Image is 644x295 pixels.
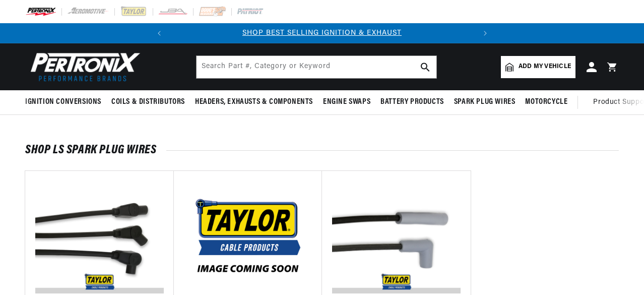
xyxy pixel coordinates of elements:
span: Ignition Conversions [25,97,101,107]
a: SHOP BEST SELLING IGNITION & EXHAUST [242,29,402,37]
summary: Ignition Conversions [25,90,106,114]
summary: Motorcycle [520,90,572,114]
h2: Shop LS Spark Plug Wires [25,145,619,155]
div: 1 of 2 [169,28,475,39]
img: Pertronix [25,49,141,84]
summary: Headers, Exhausts & Components [190,90,318,114]
span: Spark Plug Wires [454,97,516,107]
div: Announcement [169,28,475,39]
span: Add my vehicle [519,62,571,72]
span: Coils & Distributors [111,97,185,107]
span: Battery Products [380,97,444,107]
summary: Battery Products [375,90,449,114]
button: Translation missing: en.sections.announcements.previous_announcement [149,23,169,43]
summary: Engine Swaps [318,90,375,114]
a: Add my vehicle [501,56,575,78]
summary: Coils & Distributors [106,90,190,114]
span: Motorcycle [525,97,567,107]
button: search button [414,56,436,78]
button: Translation missing: en.sections.announcements.next_announcement [475,23,495,43]
span: Engine Swaps [323,97,370,107]
summary: Spark Plug Wires [449,90,521,114]
input: Search Part #, Category or Keyword [197,56,436,78]
span: Headers, Exhausts & Components [195,97,313,107]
